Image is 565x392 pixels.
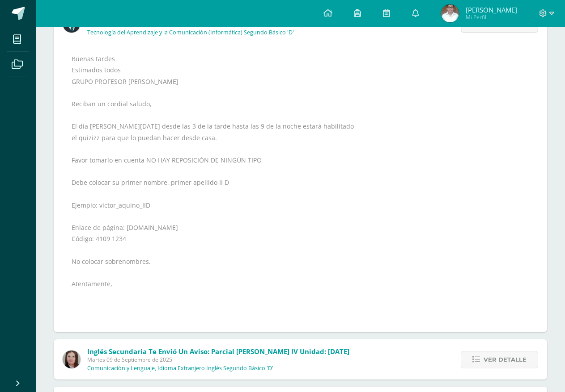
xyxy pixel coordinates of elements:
[441,4,459,22] img: c6c55850625d03b804869e3fe2a73493.png
[87,29,294,36] p: Tecnología del Aprendizaje y la Comunicación (Informática) Segundo Básico 'D'
[63,350,81,368] img: 8af0450cf43d44e38c4a1497329761f3.png
[87,365,273,372] p: Comunicación y Lenguaje, Idioma Extranjero Inglés Segundo Básico 'D'
[72,53,529,323] div: Buenas tardes Estimados todos GRUPO PROFESOR [PERSON_NAME] Reciban un cordial saludo, El día [PER...
[87,356,349,363] span: Martes 09 de Septiembre de 2025
[484,351,527,368] span: Ver detalle
[87,347,349,356] span: Inglés Secundaria te envió un aviso: Parcial [PERSON_NAME] IV Unidad: [DATE]
[466,13,517,21] span: Mi Perfil
[466,5,517,14] span: [PERSON_NAME]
